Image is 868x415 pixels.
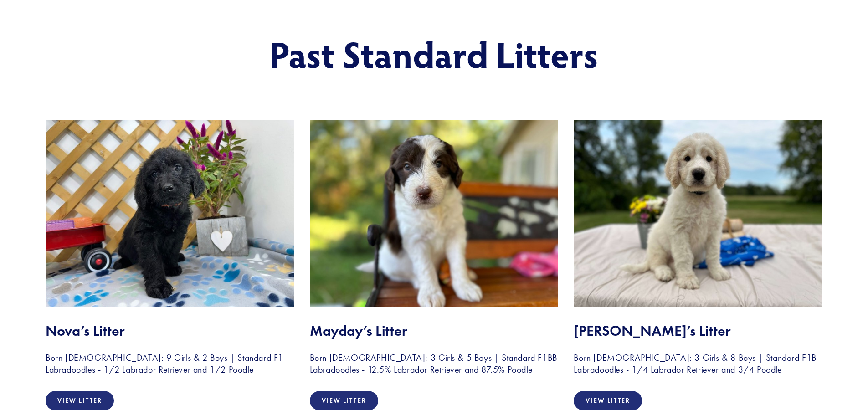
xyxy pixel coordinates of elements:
a: View Litter [574,391,642,410]
h2: Nova’s Litter [46,322,294,339]
h1: Past Standard Litters [112,34,756,74]
h3: Born [DEMOGRAPHIC_DATA]: 9 Girls & 2 Boys | Standard F1 Labradoodles - 1/2 Labrador Retriever and... [46,352,294,375]
a: View Litter [310,391,378,410]
h2: [PERSON_NAME]’s Litter [574,322,822,339]
h3: Born [DEMOGRAPHIC_DATA]: 3 Girls & 5 Boys | Standard F1BB Labradoodles - 12.5% Labrador Retriever... [310,352,559,375]
h2: Mayday’s Litter [310,322,559,339]
h3: Born [DEMOGRAPHIC_DATA]: 3 Girls & 8 Boys | Standard F1B Labradoodles - 1/4 Labrador Retriever an... [574,352,822,375]
a: View Litter [46,391,114,410]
